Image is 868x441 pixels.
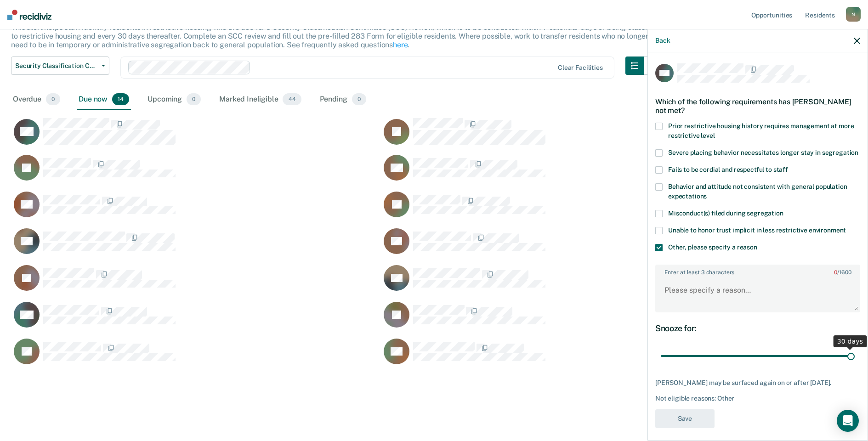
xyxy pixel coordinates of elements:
[112,93,129,105] span: 14
[11,90,62,110] div: Overdue
[834,269,851,276] span: / 1600
[7,10,51,20] img: Recidiviz
[668,243,757,251] span: Other, please specify a reason
[655,379,860,387] div: [PERSON_NAME] may be surfaced again on or after [DATE].
[11,154,381,191] div: CaseloadOpportunityCell-0974040
[15,62,98,70] span: Security Classification Committee Review
[381,265,751,301] div: CaseloadOpportunityCell-0437189
[381,338,751,375] div: CaseloadOpportunityCell-0594632
[834,335,867,347] div: 30 days
[318,90,368,110] div: Pending
[668,209,783,217] span: Misconduct(s) filed during segregation
[837,410,859,432] div: Open Intercom Messenger
[668,166,788,173] span: Fails to be cordial and respectful to staff
[11,338,381,375] div: CaseloadOpportunityCell-0840136
[668,183,847,200] span: Behavior and attitude not consistent with general population expectations
[77,90,131,110] div: Due now
[11,191,381,228] div: CaseloadOpportunityCell-0831551
[217,90,303,110] div: Marked Ineligible
[668,122,854,139] span: Prior restrictive housing history requires management at more restrictive level
[846,7,861,22] div: N
[655,409,715,428] button: Save
[393,40,408,49] a: here
[381,301,751,338] div: CaseloadOpportunityCell-0806014
[11,301,381,338] div: CaseloadOpportunityCell-0677731
[11,23,660,49] p: This alert helps staff identify residents in restrictive housing who are due for a Security Class...
[655,323,860,334] div: Snooze for:
[187,93,201,105] span: 0
[283,93,301,105] span: 44
[381,154,751,191] div: CaseloadOpportunityCell-0623070
[381,228,751,265] div: CaseloadOpportunityCell-0713046
[656,266,859,276] label: Enter at least 3 characters
[834,269,837,276] span: 0
[352,93,366,105] span: 0
[655,37,670,45] button: Back
[11,265,381,301] div: CaseloadOpportunityCell-0442910
[668,149,858,156] span: Severe placing behavior necessitates longer stay in segregation
[381,191,751,228] div: CaseloadOpportunityCell-0607443
[11,228,381,265] div: CaseloadOpportunityCell-0898678
[558,64,603,72] div: Clear facilities
[668,226,846,234] span: Unable to honor trust implicit in less restrictive environment
[655,90,860,122] div: Which of the following requirements has [PERSON_NAME] not met?
[46,93,60,105] span: 0
[146,90,203,110] div: Upcoming
[381,118,751,154] div: CaseloadOpportunityCell-0484138
[655,395,860,402] div: Not eligible reasons: Other
[11,118,381,154] div: CaseloadOpportunityCell-0645884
